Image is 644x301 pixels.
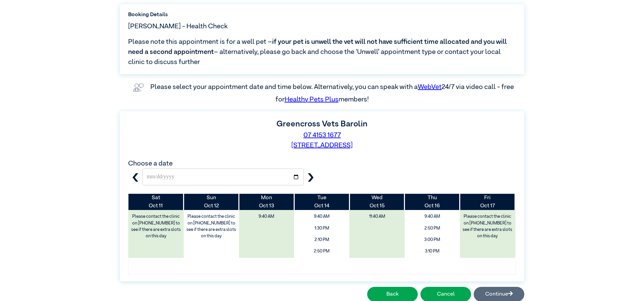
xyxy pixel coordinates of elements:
[130,81,146,94] img: vet
[296,235,347,245] span: 2:10 PM
[405,194,460,210] th: Oct 16
[150,84,515,102] label: Please select your appointment date and time below. Alternatively, you can speak with a 24/7 via ...
[128,38,507,55] span: if your pet is unwell the vet will not have sufficient time allocated and you will need a second ...
[129,212,183,241] label: Please contact the clinic on [PHONE_NUMBER] to see if there are extra slots on this day
[184,194,239,210] th: Oct 12
[128,21,228,31] span: [PERSON_NAME] - Health Check
[128,160,173,167] label: Choose a date
[239,194,294,210] th: Oct 13
[296,246,347,256] span: 2:50 PM
[296,223,347,233] span: 1:30 PM
[303,132,341,139] a: 07 4153 1677
[128,11,516,19] label: Booking Details
[407,212,458,221] span: 9:40 AM
[352,212,402,221] span: 11:40 AM
[128,37,516,67] span: Please note this appointment is for a well pet – – alternatively, please go back and choose the ‘...
[285,96,339,103] a: Healthy Pets Plus
[460,194,515,210] th: Oct 17
[407,246,458,256] span: 3:10 PM
[184,212,238,241] label: Please contact the clinic on [PHONE_NUMBER] to see if there are extra slots on this day
[418,84,442,90] a: WebVet
[291,142,353,149] a: [STREET_ADDRESS]
[241,212,292,221] span: 9:40 AM
[296,212,347,221] span: 9:40 AM
[461,212,515,241] label: Please contact the clinic on [PHONE_NUMBER] to see if there are extra slots on this day
[128,194,184,210] th: Oct 11
[294,194,349,210] th: Oct 14
[349,194,405,210] th: Oct 15
[407,235,458,245] span: 3:00 PM
[276,120,368,128] label: Greencross Vets Barolin
[407,223,458,233] span: 2:50 PM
